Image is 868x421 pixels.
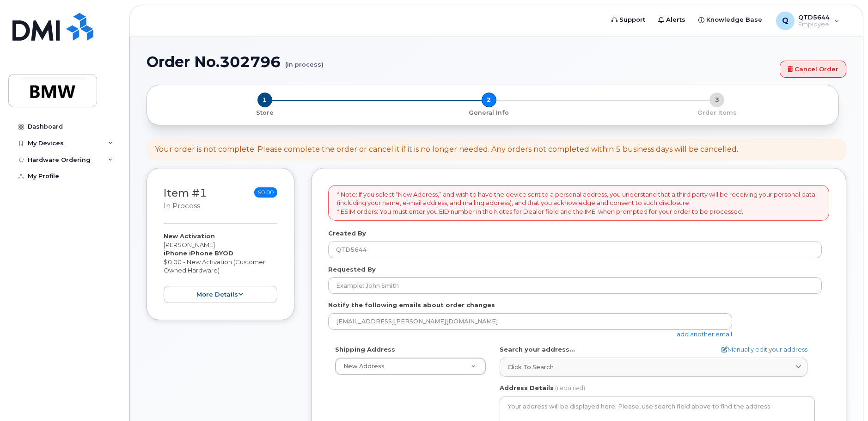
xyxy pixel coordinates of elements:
label: Created By [328,229,366,238]
small: in process [164,202,200,210]
label: Requested By [328,265,376,274]
label: Shipping Address [335,345,395,354]
h3: Item #1 [164,187,207,211]
input: Example: John Smith [328,277,822,294]
h1: Order No.302796 [147,54,775,70]
label: Search your address... [500,345,575,354]
span: Click to search [507,363,554,371]
span: $0.00 [254,187,277,198]
input: Example: john@appleseed.com [328,313,732,330]
a: add another email [677,330,732,338]
span: (required) [555,384,585,391]
strong: iPhone iPhone BYOD [164,249,233,257]
a: New Address [336,358,485,375]
div: [PERSON_NAME] $0.00 - New Activation (Customer Owned Hardware) [164,232,277,303]
small: (in process) [285,54,324,68]
a: Manually edit your address [721,345,807,354]
button: more details [164,286,277,303]
label: Notify the following emails about order changes [328,301,495,310]
a: 1 Store [154,107,375,117]
p: Store [158,109,371,117]
a: Click to search [500,358,807,377]
strong: New Activation [164,232,215,240]
p: * Note: If you select “New Address,” and wish to have the device sent to a personal address, you ... [337,190,820,216]
label: Address Details [500,384,554,392]
span: 1 [257,93,272,107]
span: New Address [343,363,385,370]
div: Your order is not complete. Please complete the order or cancel it if it is no longer needed. Any... [155,144,738,155]
a: Cancel Order [780,61,846,78]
